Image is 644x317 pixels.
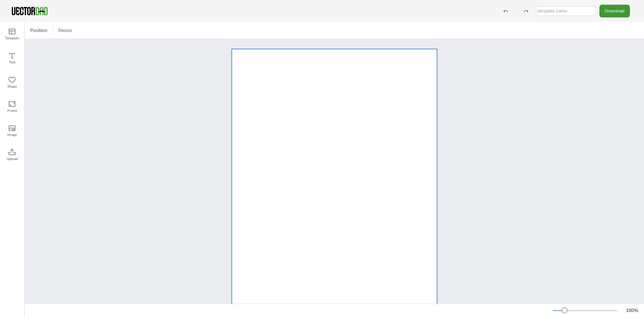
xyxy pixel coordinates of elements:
[536,6,596,16] input: template name
[7,132,17,138] span: Image
[7,84,17,89] span: Shape
[7,156,18,162] span: Upload
[56,25,75,36] button: Resize
[5,36,19,41] span: Template
[7,108,17,113] span: Frame
[624,307,640,314] div: 100 %
[11,6,49,16] img: VectorDad-1.png
[29,27,49,34] span: Position
[599,5,630,17] button: Download
[9,60,15,65] span: Text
